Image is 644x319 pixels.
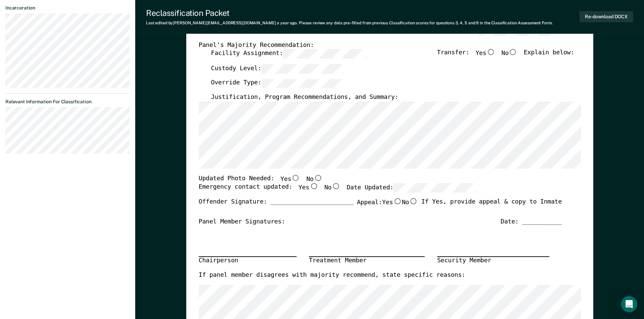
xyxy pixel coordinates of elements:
div: Security Member [437,257,549,265]
label: Yes [298,183,318,193]
dt: Incarceration [5,5,130,11]
div: Updated Photo Needed: [198,175,322,184]
label: No [501,49,518,59]
input: Yes [309,183,318,189]
input: No [313,175,322,181]
div: Open Intercom Messenger [621,296,637,312]
input: No [409,198,418,204]
label: Date Updated: [347,183,477,193]
label: No [402,198,418,207]
span: a year ago [277,21,297,25]
div: Date: ___________ [500,218,562,226]
div: Treatment Member [309,257,425,265]
input: Custody Level: [261,64,344,74]
label: Override Type: [211,79,344,88]
input: Yes [291,175,300,181]
label: Yes [382,198,402,207]
input: Yes [393,198,402,204]
label: Facility Assignment: [211,49,366,59]
div: Panel Member Signatures: [198,218,285,226]
input: No [508,49,517,55]
input: Date Updated: [393,183,476,193]
div: Transfer: Explain below: [437,49,574,64]
label: Appeal: [357,198,418,212]
label: If panel member disagrees with majority recommend, state specific reasons: [198,271,465,280]
dt: Relevant Information For Classification [5,99,130,105]
input: No [331,183,340,189]
input: Yes [486,49,495,55]
div: Panel's Majority Recommendation: [198,41,562,49]
button: Re-download DOCX [579,11,633,22]
div: Emergency contact updated: [198,183,477,198]
label: No [306,175,323,184]
label: Custody Level: [211,64,344,74]
input: Facility Assignment: [283,49,366,59]
div: Last edited by [PERSON_NAME][EMAIL_ADDRESS][DOMAIN_NAME] . Please review any data pre-filled from... [146,21,553,25]
label: No [324,183,340,193]
input: Override Type: [261,79,344,88]
div: Offender Signature: _______________________ If Yes, provide appeal & copy to Inmate [198,198,562,218]
label: Yes [475,49,495,59]
label: Justification, Program Recommendations, and Summary: [211,94,398,102]
div: Chairperson [198,257,296,265]
div: Reclassification Packet [146,8,553,18]
label: Yes [280,175,300,184]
